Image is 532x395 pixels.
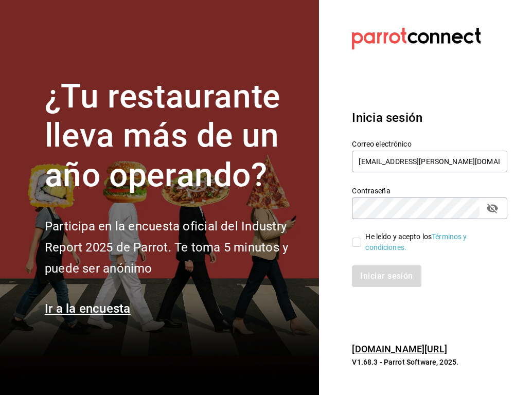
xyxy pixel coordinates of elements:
[45,301,131,316] a: Ir a la encuesta
[352,357,507,367] p: V1.68.3 - Parrot Software, 2025.
[352,187,507,194] label: Contraseña
[484,200,501,217] button: passwordField
[352,140,507,147] label: Correo electrónico
[352,151,507,172] input: Ingresa tu correo electrónico
[352,344,447,354] a: [DOMAIN_NAME][URL]
[45,77,307,195] h1: ¿Tu restaurante lleva más de un año operando?
[45,216,307,279] h2: Participa en la encuesta oficial del Industry Report 2025 de Parrot. Te toma 5 minutos y puede se...
[365,232,467,252] a: Términos y condiciones.
[365,231,499,253] div: He leído y acepto los
[352,109,507,127] h3: Inicia sesión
